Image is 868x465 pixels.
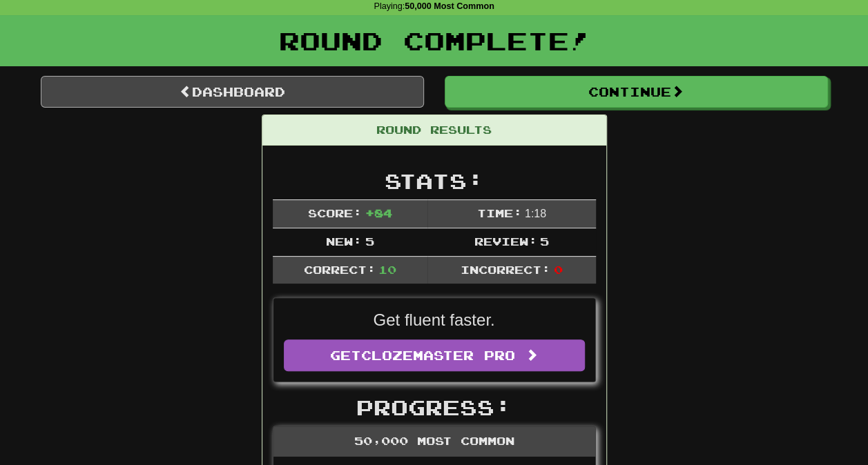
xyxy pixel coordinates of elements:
[273,396,596,419] h2: Progress:
[262,115,606,146] div: Round Results
[365,206,392,219] span: + 84
[303,263,375,276] span: Correct:
[273,170,596,192] h2: Stats:
[476,206,521,219] span: Time:
[553,263,562,276] span: 0
[474,235,537,248] span: Review:
[284,339,585,371] a: GetClozemaster Pro
[445,76,828,108] button: Continue
[540,235,549,248] span: 5
[41,76,424,108] a: Dashboard
[461,263,550,276] span: Incorrect:
[273,426,595,457] div: 50,000 Most Common
[308,206,362,219] span: Score:
[284,308,585,332] p: Get fluent faster.
[525,208,546,219] span: 1 : 18
[326,235,362,248] span: New:
[5,27,863,55] h1: Round Complete!
[361,348,515,363] span: Clozemaster Pro
[365,235,374,248] span: 5
[405,1,494,11] strong: 50,000 Most Common
[378,263,396,276] span: 10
